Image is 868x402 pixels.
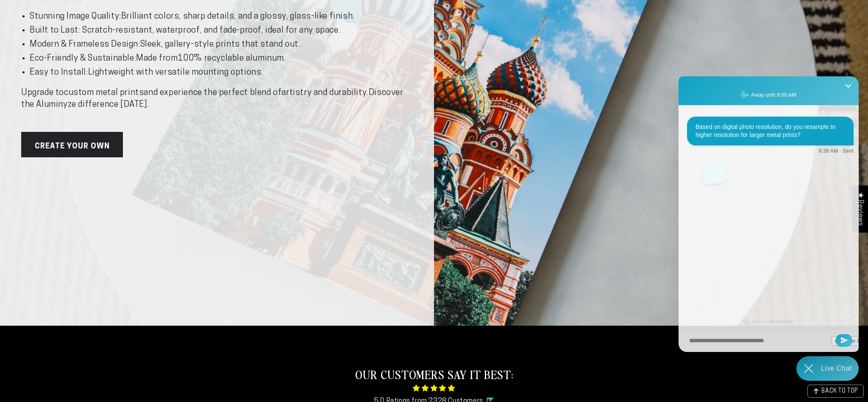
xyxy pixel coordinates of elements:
[281,89,367,97] strong: artistry and durability
[30,11,413,22] li: Brilliant colors, sharp details, and a glossy, glass-like finish.
[30,40,140,49] strong: Modern & Frameless Design:
[165,366,703,382] h2: OUR CUSTOMERS SAY IT BEST:
[852,185,868,232] div: Click to open Judge.me floating reviews tab
[30,67,413,78] li: Lightweight with versatile mounting options.
[821,388,858,394] span: BACK TO TOP
[21,132,123,157] a: Create Your Own
[21,89,403,109] strong: Discover the Aluminyze difference [DATE].
[30,25,413,36] li: , ideal for any space.
[30,12,121,21] strong: Stunning Image Quality:
[821,356,852,381] div: Contact Us Directly
[64,89,144,97] strong: custom metal prints
[30,53,413,64] li: Made from .
[165,382,703,395] span: 4.85 stars
[30,68,88,77] strong: Easy to Install:
[30,39,413,50] li: Sleek, gallery-style prints that stand out.
[840,76,857,97] button: Close Shoutbox
[796,356,859,381] div: Chat widget toggle
[679,76,859,352] iframe: Re:amaze Chat
[30,54,136,63] strong: Eco-Friendly & Sustainable:
[82,26,262,35] strong: Scratch-resistant, waterproof, and fade-proof
[21,87,413,111] p: Upgrade to and experience the perfect blend of .
[30,26,80,35] strong: Built to Last:
[178,54,284,63] strong: 100% recyclable aluminum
